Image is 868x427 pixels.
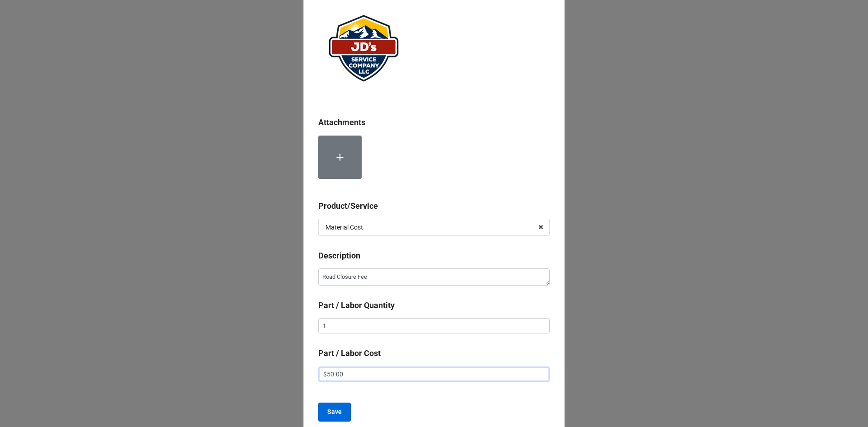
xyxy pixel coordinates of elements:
[318,5,409,91] img: ePqffAuANl%2FJDServiceCoLogo_website.png
[318,200,378,212] label: Product/Service
[318,249,360,262] label: Description
[318,116,365,129] label: Attachments
[318,347,381,360] label: Part / Labor Cost
[327,407,342,417] b: Save
[318,403,351,422] button: Save
[318,299,395,312] label: Part / Labor Quantity
[325,224,363,230] div: Material Cost
[318,268,550,286] textarea: Road Closure Fee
